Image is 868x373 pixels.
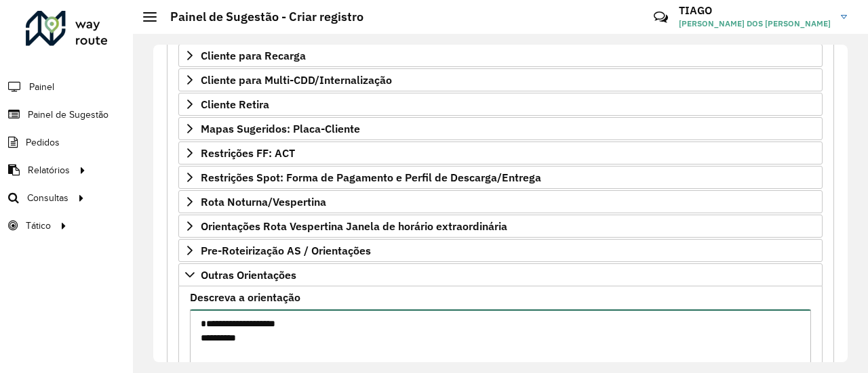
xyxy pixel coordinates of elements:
h3: TIAGO [679,4,831,17]
a: Cliente para Multi-CDD/Internalização [178,68,823,91]
span: Mapas Sugeridos: Placa-Cliente [201,123,360,134]
a: Mapas Sugeridos: Placa-Cliente [178,117,823,140]
span: Pre-Roteirização AS / Orientações [201,245,371,256]
span: Cliente Retira [201,99,269,110]
span: Tático [26,219,51,233]
span: [PERSON_NAME] DOS [PERSON_NAME] [679,18,831,30]
span: Restrições FF: ACT [201,148,295,158]
span: Pedidos [26,135,60,150]
span: Painel de Sugestão [28,108,108,122]
a: Contato Rápido [646,3,675,32]
span: Restrições Spot: Forma de Pagamento e Perfil de Descarga/Entrega [201,172,541,183]
a: Cliente para Recarga [178,44,823,67]
a: Restrições Spot: Forma de Pagamento e Perfil de Descarga/Entrega [178,166,823,189]
span: Painel [29,80,54,94]
a: Restrições FF: ACT [178,141,823,164]
label: Descreva a orientação [190,289,300,305]
span: Consultas [27,191,68,205]
a: Cliente Retira [178,93,823,116]
a: Pre-Roteirização AS / Orientações [178,239,823,262]
span: Orientações Rota Vespertina Janela de horário extraordinária [201,221,507,232]
span: Rota Noturna/Vespertina [201,196,326,207]
h2: Painel de Sugestão - Criar registro [157,9,363,24]
span: Cliente para Multi-CDD/Internalização [201,74,392,85]
a: Rota Noturna/Vespertina [178,190,823,213]
a: Orientações Rota Vespertina Janela de horário extraordinária [178,215,823,238]
span: Relatórios [28,163,70,177]
span: Cliente para Recarga [201,50,306,61]
a: Outras Orientações [178,263,823,286]
span: Outras Orientações [201,269,296,280]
